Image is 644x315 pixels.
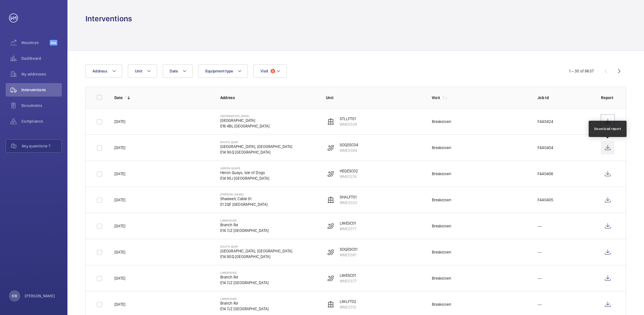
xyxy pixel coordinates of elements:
[538,119,553,124] p: F440424
[569,68,594,74] div: 1 – 30 of 8637
[432,95,440,101] p: Visit
[220,228,269,233] p: E14 7JZ [GEOGRAPHIC_DATA]
[21,103,62,108] span: Documents
[340,200,357,206] p: WME0333
[340,148,358,153] p: WME0384
[220,95,317,101] p: Address
[432,145,452,150] div: Breakdown
[432,119,452,124] div: Breakdown
[594,126,621,131] div: Download report
[220,170,269,175] p: Heron Quays, Isle of Dogs
[220,144,292,149] p: [GEOGRAPHIC_DATA], [GEOGRAPHIC_DATA]
[114,95,123,101] p: Date
[538,275,542,281] p: ---
[432,197,452,203] div: Breakdown
[220,245,292,248] p: South Quay
[432,275,452,281] div: Breakdown
[92,69,107,73] span: Address
[220,114,270,118] p: [GEOGRAPHIC_DATA]
[220,280,269,286] p: E14 7JZ [GEOGRAPHIC_DATA]
[114,197,125,203] p: [DATE]
[432,302,452,307] div: Breakdown
[25,293,55,299] p: [PERSON_NAME]
[220,306,269,312] p: E14 7JZ [GEOGRAPHIC_DATA]
[340,299,356,304] p: LIMLFT02
[114,223,125,229] p: [DATE]
[253,64,286,78] button: Visit3
[538,249,542,255] p: ---
[220,300,269,306] p: Branch Rd
[220,118,270,123] p: [GEOGRAPHIC_DATA]
[128,64,157,78] button: Unit
[340,252,357,258] p: WME0381
[21,87,62,93] span: Interventions
[340,246,357,252] p: SOQESC01
[114,171,125,177] p: [DATE]
[271,69,275,73] span: 3
[170,69,178,73] span: Date
[340,174,358,179] p: WME0374
[220,222,269,228] p: Branch Rd
[220,149,292,155] p: E14 9GQ [GEOGRAPHIC_DATA]
[538,171,553,177] p: F440406
[538,223,542,229] p: ---
[220,175,269,181] p: E14 9SJ [GEOGRAPHIC_DATA]
[50,40,57,45] span: Beta
[220,297,269,300] p: Limehouse
[198,64,248,78] button: Equipment type
[220,248,292,254] p: [GEOGRAPHIC_DATA], [GEOGRAPHIC_DATA]
[432,171,452,177] div: Breakdown
[220,193,267,196] p: [PERSON_NAME]
[432,249,452,255] div: Breakdown
[340,168,358,174] p: HEQESC02
[220,123,270,129] p: E16 4BL [GEOGRAPHIC_DATA]
[21,40,50,45] span: Maximize
[327,170,334,177] img: escalator.svg
[538,302,542,307] p: ---
[12,293,17,299] p: KW
[220,166,269,170] p: Heron Quays
[340,278,357,284] p: WME0377
[340,304,356,310] p: WME0312
[205,69,233,73] span: Equipment type
[85,13,132,24] h1: Interventions
[601,95,614,101] p: Report
[220,140,292,144] p: South Quay
[340,220,357,226] p: LIMESC01
[21,71,62,77] span: My addresses
[327,144,334,151] img: escalator.svg
[340,226,357,232] p: WME0377
[432,223,452,229] div: Breakdown
[21,56,62,61] span: Dashboard
[114,145,125,150] p: [DATE]
[538,145,553,150] p: F440404
[538,95,592,101] p: Job Id
[22,143,62,149] span: Any questions ?
[135,69,142,73] span: Unit
[114,119,125,124] p: [DATE]
[340,273,357,278] p: LIMESC01
[220,274,269,280] p: Branch Rd
[220,202,267,207] p: E1 2QF [GEOGRAPHIC_DATA]
[327,223,334,229] img: escalator.svg
[260,69,268,73] span: Visit
[114,302,125,307] p: [DATE]
[327,249,334,255] img: escalator.svg
[114,249,125,255] p: [DATE]
[21,118,62,124] span: Compliance
[327,301,334,308] img: elevator.svg
[220,219,269,222] p: Limehouse
[220,254,292,259] p: E14 9GQ [GEOGRAPHIC_DATA]
[340,122,357,127] p: WME0339
[340,194,357,200] p: SHALFT01
[326,95,423,101] p: Unit
[340,142,358,148] p: SOQESC04
[327,197,334,203] img: elevator.svg
[327,275,334,282] img: escalator.svg
[114,275,125,281] p: [DATE]
[220,196,267,202] p: Shadwell, Cable St
[85,64,122,78] button: Address
[220,271,269,274] p: Limehouse
[163,64,193,78] button: Date
[340,116,357,122] p: STLLFT01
